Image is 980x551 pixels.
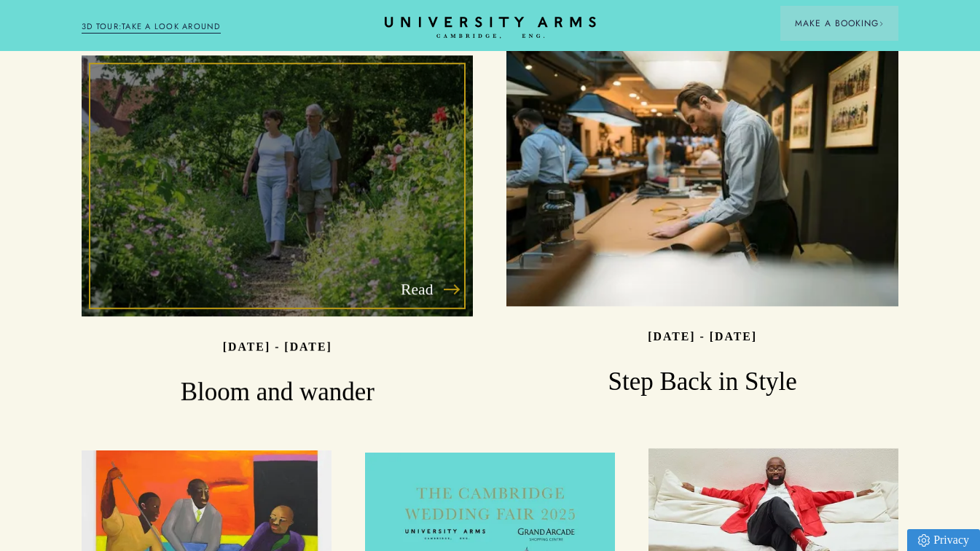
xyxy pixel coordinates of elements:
p: [DATE] - [DATE] [648,331,757,343]
a: 3D TOUR:TAKE A LOOK AROUND [82,20,221,34]
h3: Bloom and wander [82,375,473,410]
p: [DATE] - [DATE] [223,340,332,353]
a: Home [385,17,596,39]
a: Privacy [907,529,980,551]
span: Make a Booking [795,17,884,30]
a: Read image-44844f17189f97b16a1959cb954ea70d42296e25-6720x4480-jpg [DATE] - [DATE] Bloom and wander [82,55,473,409]
h3: Step Back in Style [506,365,898,399]
img: Arrow icon [879,21,884,26]
a: image-7be44839b400e9dd94b2cafbada34606da4758ad-8368x5584-jpg [DATE] - [DATE] Step Back in Style [506,45,898,399]
img: Privacy [918,534,930,547]
button: Make a BookingArrow icon [780,6,898,41]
